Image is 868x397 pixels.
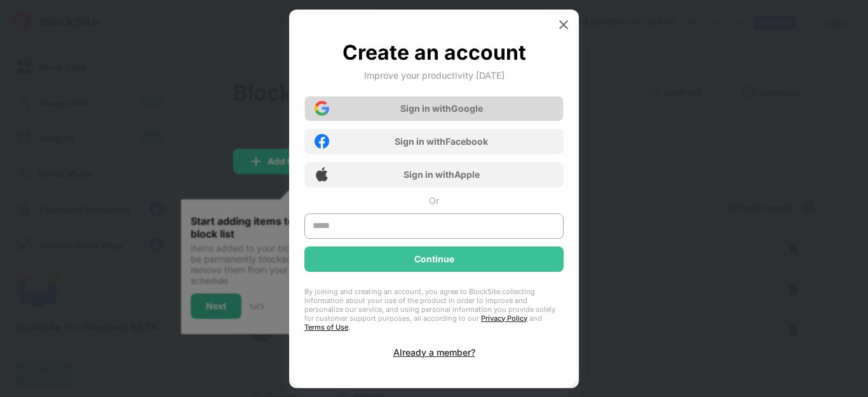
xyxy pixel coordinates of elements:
div: Create an account [342,40,526,65]
img: google-icon.png [315,101,329,116]
div: Sign in with Facebook [395,136,488,147]
img: apple-icon.png [315,167,329,182]
div: Or [429,195,439,206]
div: By joining and creating an account, you agree to BlockSite collecting information about your use ... [304,287,564,332]
a: Terms of Use [304,323,348,332]
a: Privacy Policy [481,314,527,323]
div: Sign in with Google [400,103,483,114]
div: Improve your productivity [DATE] [364,70,505,81]
div: Continue [414,254,454,264]
div: Already a member? [393,347,475,358]
img: facebook-icon.png [315,134,329,149]
div: Sign in with Apple [403,169,480,180]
